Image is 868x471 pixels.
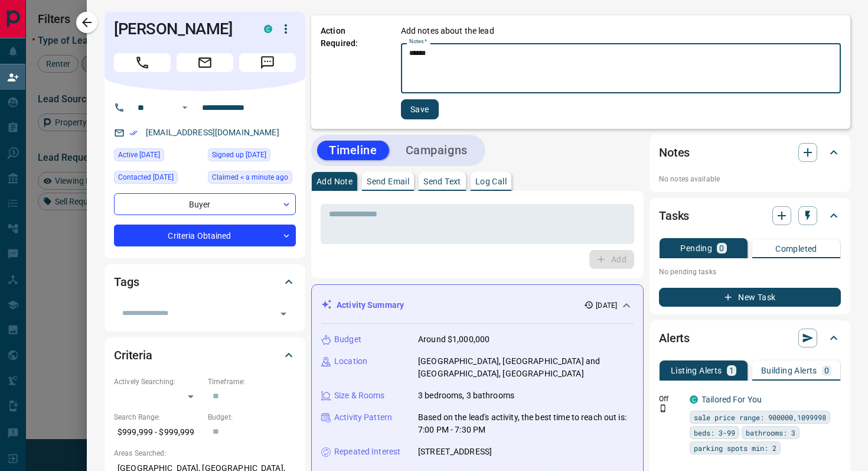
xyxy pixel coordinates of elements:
p: Send Email [367,177,409,186]
p: Send Text [423,177,461,186]
p: [GEOGRAPHIC_DATA], [GEOGRAPHIC_DATA] and [GEOGRAPHIC_DATA], [GEOGRAPHIC_DATA] [418,355,634,380]
p: Add notes about the lead [401,25,494,37]
button: New Task [659,288,841,307]
p: Log Call [475,177,507,186]
div: Criteria [114,341,296,369]
a: Tailored For You [701,395,762,404]
p: 3 bedrooms, 3 bathrooms [418,389,514,402]
p: Areas Searched: [114,448,296,459]
h2: Criteria [114,346,152,365]
label: Notes [409,38,427,46]
p: 1 [729,366,734,375]
div: Tags [114,268,296,296]
button: Open [178,100,192,115]
div: Alerts [659,324,841,352]
p: Timeframe: [208,376,296,387]
div: Mon Aug 18 2025 [208,171,296,187]
div: Tasks [659,202,841,230]
p: $999,999 - $999,999 [114,423,202,442]
p: Activity Summary [337,299,404,311]
p: [DATE] [596,300,617,311]
button: Campaigns [394,141,479,160]
p: Budget: [208,412,296,423]
p: Location [334,355,367,368]
span: Contacted [DATE] [118,171,174,183]
svg: Push Notification Only [659,404,667,412]
p: Search Range: [114,412,202,423]
p: Activity Pattern [334,411,392,424]
p: Building Alerts [761,366,817,375]
button: Save [401,99,439,119]
div: condos.ca [690,395,698,404]
span: Email [177,53,233,72]
p: 0 [719,244,724,252]
h2: Notes [659,143,690,162]
span: Signed up [DATE] [212,149,266,161]
span: beds: 3-99 [694,427,735,438]
button: Open [275,306,292,322]
svg: Email Verified [129,129,138,137]
span: sale price range: 900000,1099998 [694,411,826,423]
p: Size & Rooms [334,389,385,402]
span: Message [239,53,296,72]
span: parking spots min: 2 [694,442,776,454]
span: bathrooms: 3 [746,427,795,438]
p: Around $1,000,000 [418,333,490,346]
h2: Tasks [659,206,689,225]
div: Fri Aug 08 2025 [114,171,202,187]
p: No pending tasks [659,263,841,281]
a: [EMAIL_ADDRESS][DOMAIN_NAME] [146,128,279,137]
h2: Alerts [659,329,690,347]
p: Actively Searching: [114,376,202,387]
p: Add Note [316,177,353,186]
div: Fri Aug 08 2025 [114,148,202,165]
div: condos.ca [264,25,272,33]
p: 0 [824,366,829,375]
p: Pending [680,244,712,252]
p: Off [659,394,683,404]
div: Fri May 02 2025 [208,148,296,165]
p: Completed [775,245,817,253]
h1: [PERSON_NAME] [114,20,246,38]
p: No notes available [659,174,841,184]
span: Call [114,53,171,72]
p: Listing Alerts [671,366,722,375]
h2: Tags [114,272,139,291]
span: Active [DATE] [118,149,160,161]
span: Claimed < a minute ago [212,171,288,183]
p: Based on the lead's activity, the best time to reach out is: 7:00 PM - 7:30 PM [418,411,634,436]
div: Criteria Obtained [114,225,296,246]
p: [STREET_ADDRESS] [418,446,492,458]
div: Activity Summary[DATE] [321,294,634,316]
button: Timeline [317,141,389,160]
div: Notes [659,138,841,167]
p: Action Required: [321,25,383,119]
div: Buyer [114,193,296,215]
p: Budget [334,333,361,346]
p: Repeated Interest [334,446,400,458]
